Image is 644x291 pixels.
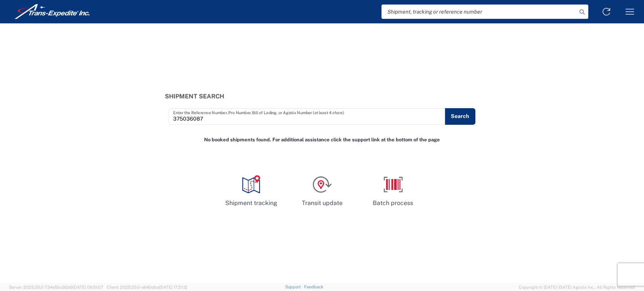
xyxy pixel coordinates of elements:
span: [DATE] 09:51:07 [73,285,103,289]
a: Support [285,285,304,289]
span: Server: 2025.20.0-734e5bc92d9 [9,285,103,289]
span: Client: 2025.20.0-e640dba [107,285,188,289]
h3: Shipment Search [165,93,479,100]
div: No booked shipments found. For additional assistance click the support link at the bottom of the ... [161,133,483,147]
span: [DATE] 17:21:12 [159,285,188,289]
a: Transit update [290,168,355,214]
a: Shipment tracking [219,168,284,214]
input: Shipment, tracking or reference number [381,5,577,19]
button: Search [445,108,475,125]
span: Copyright © [DATE]-[DATE] Agistix Inc., All Rights Reserved [519,284,635,291]
a: Batch process [361,168,426,214]
a: Feedback [304,285,323,289]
